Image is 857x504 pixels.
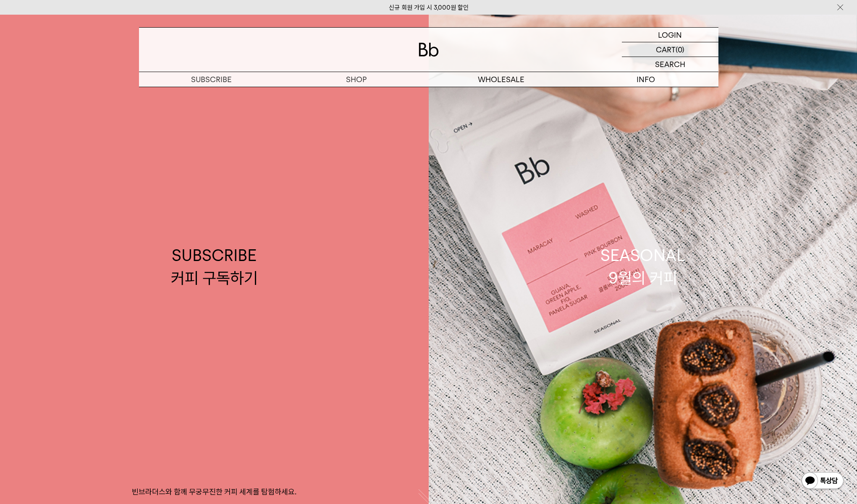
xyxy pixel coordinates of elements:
[389,4,469,11] a: 신규 회원 가입 시 3,000원 할인
[139,72,284,87] a: SUBSCRIBE
[676,42,684,57] p: (0)
[574,72,718,87] p: INFO
[284,72,429,87] a: SHOP
[419,43,439,57] img: 로고
[622,42,718,57] a: CART (0)
[600,244,685,289] div: SEASONAL 9월의 커피
[801,471,844,491] img: 카카오톡 채널 1:1 채팅 버튼
[171,244,258,289] div: SUBSCRIBE 커피 구독하기
[658,28,682,42] p: LOGIN
[429,72,574,87] p: WHOLESALE
[656,42,676,57] p: CART
[622,28,718,42] a: LOGIN
[655,57,685,72] p: SEARCH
